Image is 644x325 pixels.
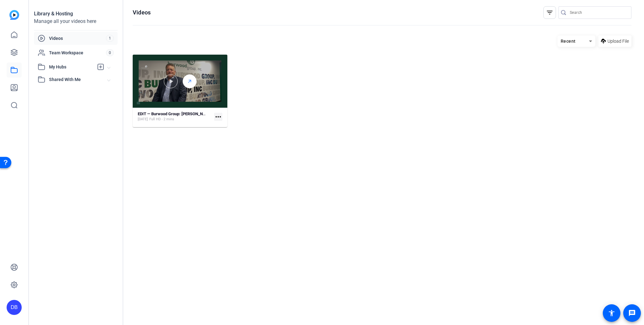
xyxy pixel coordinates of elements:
h1: Videos [133,9,151,16]
span: Full HD - 2 mins [149,117,174,122]
mat-icon: message [628,309,636,317]
span: [DATE] [138,117,148,122]
span: 0 [106,49,114,56]
mat-icon: accessibility [608,309,615,317]
mat-icon: filter_list [546,9,553,16]
mat-expansion-panel-header: My Hubs [34,61,118,73]
input: Search [570,9,626,16]
span: My Hubs [49,64,94,70]
span: Shared With Me [49,76,108,83]
span: Team Workspace [49,50,106,56]
div: Library & Hosting [34,10,118,18]
div: DB [7,300,22,315]
div: Manage all your videos here [34,18,118,25]
span: 1 [106,35,114,42]
mat-icon: more_horiz [214,113,222,121]
a: EDIT — Burwood Group: [PERSON_NAME][DATE]Full HD - 2 mins [138,111,212,122]
span: Recent [561,39,576,44]
img: blue-gradient.svg [9,10,19,20]
mat-expansion-panel-header: Shared With Me [34,73,118,86]
span: Upload File [608,38,629,45]
strong: EDIT — Burwood Group: [PERSON_NAME] [138,111,213,116]
button: Upload File [598,35,631,47]
span: Videos [49,35,106,41]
